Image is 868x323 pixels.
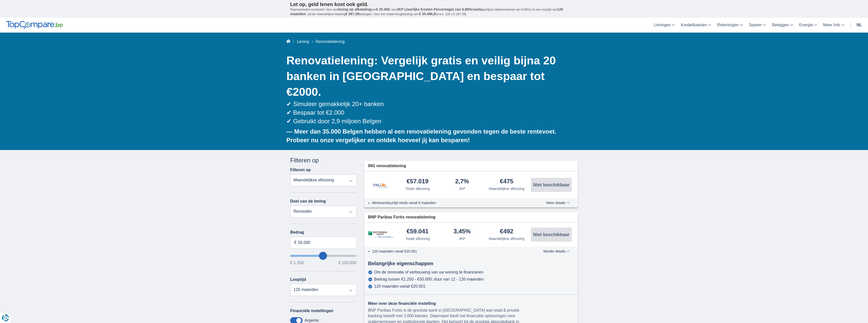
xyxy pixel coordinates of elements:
[459,186,465,191] div: JKP
[533,232,569,237] span: Niet beschikbaar
[459,236,465,241] div: JKP
[290,1,578,7] p: Let op, geld lenen kost ook geld.
[500,178,513,185] div: €475
[368,163,406,169] span: ING renovatielening
[290,199,326,204] label: Doel van de lening
[651,18,678,33] a: Leningen
[376,7,390,11] span: € 25.000
[419,12,436,16] span: € 34.486,8
[290,277,306,282] label: Looptijd
[372,249,528,254] li: 120 maanden vanaf €20.001
[316,39,345,44] span: Renovatielening
[338,261,356,265] span: € 100.000
[500,228,513,235] div: €492
[544,250,570,253] span: Minder details
[453,228,471,235] div: 3,45%
[854,18,865,33] a: nl
[290,230,357,235] label: Bedrag
[405,236,430,241] div: Totale aflossing
[290,309,334,313] label: Financiële instellingen
[286,100,578,126] div: ✔ Simuleer gemakkelijk 20+ banken ✔ Bespaar tot €2.000 ✔ Gebruikt door 2,9 miljoen Belgen
[368,231,393,238] img: product.pl.alt BNP Paribas Fortis
[338,7,371,11] span: lening op afbetaling
[769,18,796,33] a: Beleggen
[405,186,430,191] div: Totale aflossing
[290,7,563,16] span: 120 maanden
[345,12,359,16] span: € 287,39
[533,183,569,187] span: Niet beschikbaar
[546,201,570,205] span: Meer details
[305,318,319,323] label: Argenta
[531,178,572,192] button: Niet beschikbaar
[290,261,304,265] span: € 1.250
[796,18,820,33] a: Energie
[540,249,574,253] button: Minder details
[372,200,528,205] li: Minimumduurtijd reeds vanaf 6 maanden
[290,156,357,165] div: Filteren op
[374,270,483,275] div: Om de renovatie of verbouwing van uw woning te financieren
[489,186,524,191] div: Maandelijkse aflossing
[297,39,309,44] a: Lening
[489,236,524,241] div: Maandelijkse aflossing
[714,18,746,33] a: Rekeningen
[368,176,393,193] img: product.pl.alt ING
[374,284,426,289] div: 120 maanden vanaf €20.001
[678,18,714,33] a: Kredietkaarten
[290,168,311,172] label: Filteren op
[6,21,63,29] img: TopCompare
[406,178,428,185] div: €57.019
[368,301,528,307] div: Meer over deze financiële instelling
[286,128,556,143] b: — Meer dan 35.000 Belgen hebben al een renovatielening gevonden tegen de beste rentevoet. Probeer...
[542,201,574,205] button: Meer details
[290,255,357,257] input: wantToBorrow
[368,214,436,220] span: BNP Paribas Fortis renovatielening
[364,260,578,267] div: Belangrijke eigenschappen
[374,277,484,282] div: Bedrag tussen €1.250 - €50.000; duur van 12 - 120 maanden
[286,39,290,44] a: Home
[746,18,769,33] a: Sparen
[473,7,482,11] span: vaste
[531,228,572,242] button: Niet beschikbaar
[406,228,428,235] div: €59.041
[294,240,296,245] span: €
[286,53,578,100] h1: Renovatielening: Vergelijk gratis en veilig bijna 20 banken in [GEOGRAPHIC_DATA] en bespaar tot €...
[820,18,847,33] a: Meer Info
[397,7,472,11] span: JKP (Jaarlijks Kosten Percentage) van 6,99%
[455,178,469,185] div: 2,7%
[290,7,578,16] p: Representatief voorbeeld: Voor een van , een ( jaarlijkse debetrentevoet van 6,99%) en een loopti...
